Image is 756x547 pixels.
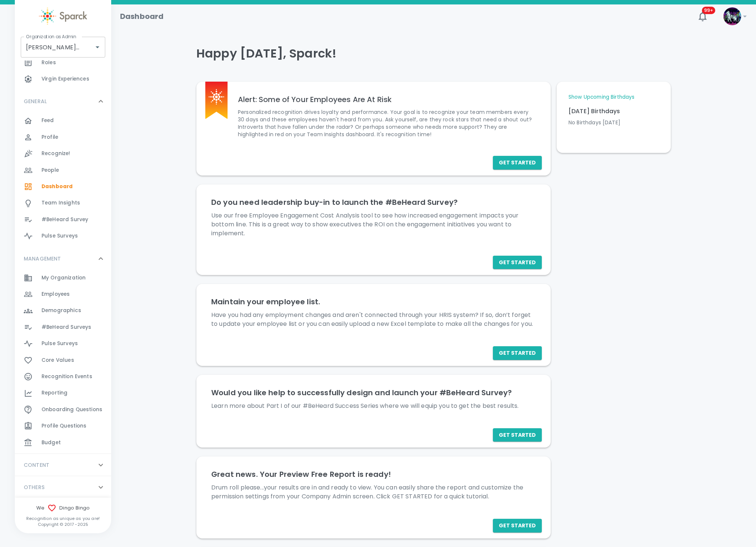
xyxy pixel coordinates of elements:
a: Demographics [15,302,111,319]
div: SPARCK [15,38,111,90]
a: #BeHeard Survey [15,212,111,228]
span: Dashboard [42,183,73,190]
div: GENERAL [15,112,111,247]
a: Pulse Surveys [15,228,111,244]
span: Budget [42,439,61,446]
button: 99+ [694,7,712,25]
span: Pulse Surveys [42,340,78,347]
p: Learn more about Part I of our #BeHeard Success Series where we will equip you to get the best re... [211,402,536,410]
p: Recognition as unique as you are! [15,515,111,521]
span: Feed [42,117,54,124]
p: Have you had any employment changes and aren't connected through your HRIS system? If so, don’t f... [211,311,536,328]
a: Sparck logo [15,7,111,25]
button: Open [92,42,103,52]
span: People [42,167,59,174]
span: My Organization [42,274,86,282]
span: 99+ [702,7,715,14]
span: Pulse Surveys [42,232,78,240]
h6: Maintain your employee list. [211,296,536,308]
button: Get Started [493,156,542,170]
p: GENERAL [24,98,47,105]
a: Core Values [15,352,111,369]
span: Reporting [42,389,67,397]
button: Get Started [493,428,542,442]
button: Get Started [493,519,542,533]
a: #BeHeard Surveys [15,319,111,335]
span: Profile [42,134,58,141]
a: Pulse Surveys [15,335,111,352]
span: We Dingo Bingo [15,504,111,512]
a: Team Insights [15,195,111,211]
div: Roles [15,55,111,71]
h4: Happy [DATE], Sparck! [196,46,671,61]
span: Virgin Experiences [42,75,89,83]
a: Onboarding Questions [15,402,111,418]
p: CONTENT [24,461,49,469]
a: Dashboard [15,178,111,195]
p: Drum roll please...your results are in and ready to view. You can easily share the report and cus... [211,483,536,501]
p: MANAGEMENT [24,255,61,262]
div: OTHERS [15,476,111,498]
a: Profile [15,129,111,145]
p: Copyright © 2017 - 2025 [15,521,111,527]
span: Employees [42,291,70,298]
button: Get Started [493,346,542,360]
h6: Would you like help to successfully design and launch your #BeHeard Survey? [211,387,536,399]
div: Employees [15,286,111,302]
div: MANAGEMENT [15,270,111,454]
img: Sparck logo [39,7,87,25]
a: Profile Questions [15,418,111,434]
h6: Alert: Some of Your Employees Are At Risk [238,94,536,105]
p: Use our free Employee Engagement Cost Analysis tool to see how increased engagement impacts your ... [211,211,536,238]
img: Picture of Sparck [723,7,741,25]
a: Show Upcoming Birthdays [568,94,634,101]
span: Onboarding Questions [42,406,102,413]
div: MANAGEMENT [15,248,111,270]
a: Virgin Experiences [15,71,111,87]
button: Get Started [493,256,542,269]
a: Recognition Events [15,369,111,385]
span: Recognize! [42,150,70,157]
img: Sparck logo [209,89,224,105]
p: [DATE] Birthdays [568,107,659,116]
div: Recognize! [15,145,111,162]
a: Budget [15,435,111,451]
span: Core Values [42,357,74,364]
label: Organization as Admin [26,33,76,40]
a: Reporting [15,385,111,401]
span: #BeHeard Survey [42,216,88,223]
a: Feed [15,112,111,129]
h6: Great news. Your Preview Free Report is ready! [211,468,536,480]
p: OTHERS [24,484,44,491]
span: Demographics [42,307,81,314]
a: People [15,162,111,178]
a: My Organization [15,270,111,286]
p: No Birthdays [DATE] [568,119,659,126]
div: GENERAL [15,90,111,112]
h6: Do you need leadership buy-in to launch the #BeHeard Survey? [211,196,536,208]
span: Roles [42,59,56,66]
